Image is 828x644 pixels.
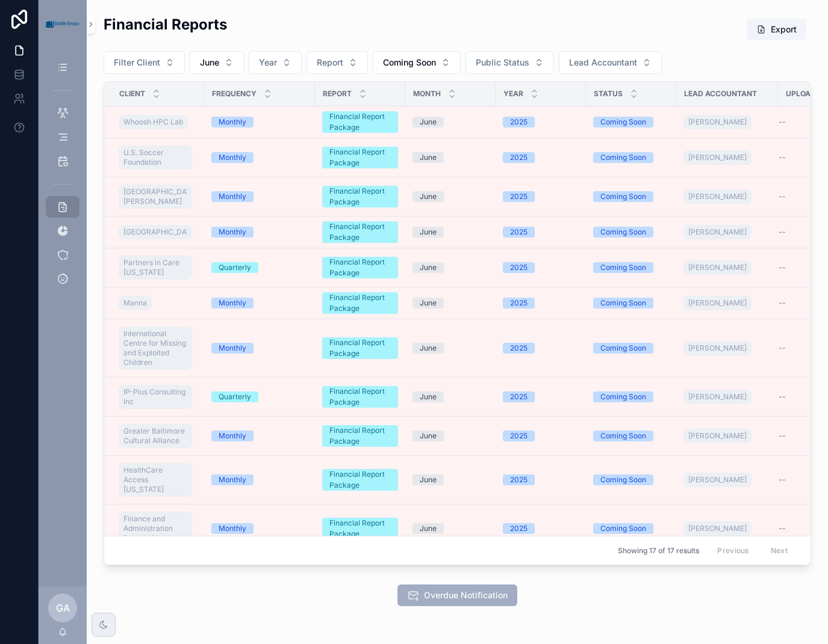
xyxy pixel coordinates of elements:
a: [PERSON_NAME] [683,293,771,313]
a: Financial Report Package [322,186,398,207]
a: [PERSON_NAME] [683,519,771,538]
a: 2025 [503,431,579,441]
div: 2025 [510,391,528,402]
span: Lead Accountant [684,89,757,99]
span: International Centre for Missing and Exploited Children [123,329,187,367]
a: [PERSON_NAME] [683,222,771,242]
a: Financial Report Package [322,292,398,314]
a: [PERSON_NAME] [683,387,771,406]
div: Financial Report Package [329,257,391,278]
a: Coming Soon [593,117,669,127]
span: [PERSON_NAME] [688,192,747,201]
a: Coming Soon [593,298,669,308]
a: Whoosh HPC Lab [119,115,188,129]
a: Coming Soon [593,152,669,163]
a: Coming Soon [593,431,669,441]
a: June [412,298,488,308]
span: GA [56,601,70,615]
div: Monthly [219,152,246,163]
span: Report [317,57,343,69]
div: 2025 [510,152,528,163]
a: Finance and Administration Roundtable [119,512,192,545]
a: U.S. Soccer Foundation [119,143,197,172]
a: June [412,431,488,441]
div: 2025 [510,298,528,308]
a: Partners in Care [US_STATE] [119,253,197,282]
a: [PERSON_NAME] [683,521,752,536]
button: Select Button [373,51,461,74]
div: Coming Soon [600,298,646,308]
div: Coming Soon [600,191,646,202]
a: 2025 [503,343,579,354]
button: Select Button [559,51,662,74]
span: IP-Plus Consulting Inc [123,387,187,406]
div: Monthly [219,191,246,202]
span: [PERSON_NAME] [688,263,747,272]
span: [PERSON_NAME] [688,227,747,237]
a: International Centre for Missing and Exploited Children [119,327,192,370]
span: Status [594,89,623,99]
span: Filter Client [114,57,160,69]
span: -- [779,263,786,272]
a: Greater Baltimore Cultural Alliance [119,422,197,450]
a: June [412,152,488,163]
span: Overdue Notification [424,589,508,601]
span: -- [779,431,786,441]
a: U.S. Soccer Foundation [119,146,192,170]
a: 2025 [503,523,579,534]
div: Coming Soon [600,391,646,402]
a: IP-Plus Consulting Inc [119,382,197,411]
div: Coming Soon [600,431,646,441]
a: [PERSON_NAME] [683,189,752,204]
div: June [420,191,437,202]
a: [PERSON_NAME] [683,187,771,206]
span: [PERSON_NAME] [688,392,747,402]
div: 2025 [510,191,528,202]
div: Monthly [219,343,246,354]
a: International Centre for Missing and Exploited Children [119,324,197,372]
a: Financial Report Package [322,257,398,278]
a: Monthly [211,227,308,238]
span: Partners in Care [US_STATE] [123,258,187,277]
button: Export [747,19,806,40]
div: Financial Report Package [329,425,391,447]
a: Quarterly [211,262,308,273]
span: -- [779,227,786,237]
div: Monthly [219,117,246,127]
span: [GEOGRAPHIC_DATA][PERSON_NAME] [123,187,187,206]
span: [PERSON_NAME] [688,343,747,353]
a: Finance and Administration Roundtable [119,509,197,548]
span: -- [779,153,786,162]
div: 2025 [510,523,528,534]
div: 2025 [510,262,528,273]
button: Select Button [465,51,554,74]
div: Quarterly [219,262,251,273]
div: Financial Report Package [329,337,391,359]
a: [PERSON_NAME] [683,296,752,310]
div: Monthly [219,523,246,534]
a: [PERSON_NAME] [683,115,752,129]
span: Coming Soon [383,57,436,69]
div: Financial Report Package [329,518,391,539]
span: [PERSON_NAME] [688,475,747,485]
span: Public Status [476,57,529,69]
a: [PERSON_NAME] [683,426,771,446]
a: June [412,191,488,202]
span: [GEOGRAPHIC_DATA] [123,227,187,237]
a: [PERSON_NAME] [683,148,771,167]
div: June [420,117,437,127]
a: June [412,343,488,354]
span: [PERSON_NAME] [688,524,747,533]
a: 2025 [503,227,579,238]
div: Financial Report Package [329,221,391,243]
a: [PERSON_NAME] [683,260,752,275]
div: Quarterly [219,391,251,402]
a: Manna [119,293,197,313]
a: Financial Report Package [322,386,398,408]
div: scrollable content [39,48,87,305]
a: [PERSON_NAME] [683,341,752,355]
div: June [420,431,437,441]
span: Greater Baltimore Cultural Alliance [123,426,187,446]
div: Coming Soon [600,523,646,534]
div: 2025 [510,431,528,441]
